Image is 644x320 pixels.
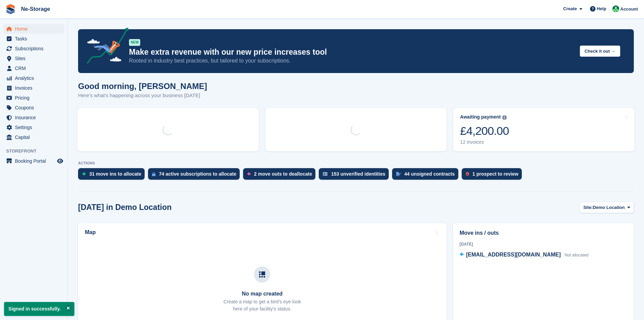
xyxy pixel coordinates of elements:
div: 1 prospect to review [473,171,518,177]
span: Not allocated [565,253,588,257]
span: Invoices [15,83,56,93]
img: Jay Johal [612,5,619,12]
span: Sites [15,54,56,63]
span: Home [15,24,56,34]
a: Awaiting payment £4,200.00 12 invoices [453,108,634,151]
a: menu [3,103,64,112]
h2: [DATE] in Demo Location [78,203,172,212]
a: menu [3,34,64,43]
a: menu [3,54,64,63]
p: Here's what's happening across your business [DATE] [78,92,207,100]
a: Ne-Storage [18,3,53,15]
span: Analytics [15,73,56,83]
span: Capital [15,132,56,142]
span: Storefront [6,148,68,155]
div: 153 unverified identities [331,171,385,177]
div: 2 move outs to deallocate [254,171,312,177]
a: menu [3,73,64,83]
span: Settings [15,123,56,132]
span: Account [620,6,638,13]
span: Booking Portal [15,156,56,166]
img: prospect-51fa495bee0391a8d652442698ab0144808aea92771e9ea1ae160a38d050c398.svg [466,172,469,176]
a: 153 unverified identities [319,168,392,183]
a: menu [3,93,64,103]
span: Site: [583,204,593,211]
img: active_subscription_to_allocate_icon-d502201f5373d7db506a760aba3b589e785aa758c864c3986d89f69b8ff3... [152,172,155,176]
p: Signed in successfully. [4,302,74,316]
img: map-icn-33ee37083ee616e46c38cad1a60f524a97daa1e2b2c8c0bc3eb3415660979fc1.svg [259,271,265,278]
a: [EMAIL_ADDRESS][DOMAIN_NAME] Not allocated [460,251,589,260]
p: Create a map to get a bird's eye look here of your facility's status. [223,298,301,313]
p: Rooted in industry best practices, but tailored to your subscriptions. [129,57,574,65]
span: Pricing [15,93,56,103]
p: Make extra revenue with our new price increases tool [129,47,574,57]
button: Check it out → [580,46,620,57]
img: price-adjustments-announcement-icon-8257ccfd72463d97f412b2fc003d46551f7dbcb40ab6d574587a9cd5c0d94... [81,28,129,66]
a: menu [3,44,64,53]
div: 44 unsigned contracts [404,171,455,177]
button: Site: Demo Location [579,202,634,213]
div: 74 active subscriptions to allocate [159,171,236,177]
h3: No map created [223,291,301,297]
a: menu [3,123,64,132]
a: 44 unsigned contracts [392,168,462,183]
a: 31 move ins to allocate [78,168,148,183]
a: 74 active subscriptions to allocate [148,168,243,183]
span: Demo Location [593,204,625,211]
span: Help [597,5,606,12]
img: verify_identity-adf6edd0f0f0b5bbfe63781bf79b02c33cf7c696d77639b501bdc392416b5a36.svg [323,172,328,176]
a: 2 move outs to deallocate [243,168,319,183]
span: Create [563,5,577,12]
div: Awaiting payment [460,114,501,120]
span: Coupons [15,103,56,112]
a: menu [3,156,64,166]
img: stora-icon-8386f47178a22dfd0bd8f6a31ec36ba5ce8667c1dd55bd0f319d3a0aa187defe.svg [5,4,16,14]
a: menu [3,132,64,142]
span: Subscriptions [15,44,56,53]
div: NEW [129,39,140,46]
img: move_ins_to_allocate_icon-fdf77a2bb77ea45bf5b3d319d69a93e2d87916cf1d5bf7949dd705db3b84f3ca.svg [82,172,86,176]
h2: Move ins / outs [460,229,627,237]
a: menu [3,83,64,93]
img: icon-info-grey-7440780725fd019a000dd9b08b2336e03edf1995a4989e88bcd33f0948082b44.svg [502,115,507,120]
img: move_outs_to_deallocate_icon-f764333ba52eb49d3ac5e1228854f67142a1ed5810a6f6cc68b1a99e826820c5.svg [247,172,251,176]
span: Insurance [15,113,56,122]
img: contract_signature_icon-13c848040528278c33f63329250d36e43548de30e8caae1d1a13099fd9432cc5.svg [396,172,401,176]
a: menu [3,24,64,34]
a: 1 prospect to review [462,168,525,183]
span: [EMAIL_ADDRESS][DOMAIN_NAME] [466,252,561,257]
div: £4,200.00 [460,124,509,138]
a: menu [3,64,64,73]
a: menu [3,113,64,122]
a: Preview store [56,157,64,165]
h2: Map [85,229,96,235]
div: 12 invoices [460,139,509,145]
div: 31 move ins to allocate [89,171,141,177]
h1: Good morning, [PERSON_NAME] [78,82,207,91]
div: [DATE] [460,241,627,247]
p: ACTIONS [78,161,634,165]
span: CRM [15,64,56,73]
span: Tasks [15,34,56,43]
